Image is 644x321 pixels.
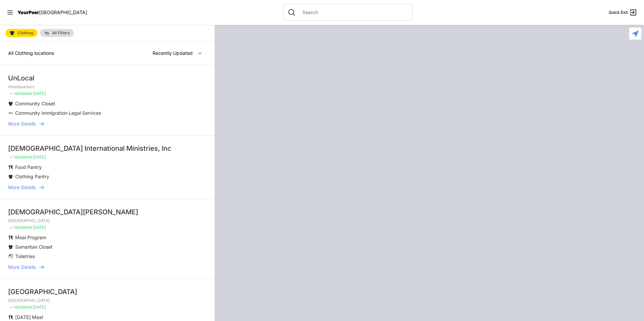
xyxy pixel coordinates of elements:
div: UnLocal [8,73,206,83]
span: [DATE] [33,154,46,159]
input: Search [298,9,408,16]
span: Clothing Pantry [15,174,49,179]
span: ✓ Validated [9,225,32,230]
span: [DATE] [33,91,46,96]
span: [DATE] [33,225,46,230]
span: Clothing [18,31,33,35]
span: All Filters [52,31,70,35]
a: YourPeer[GEOGRAPHIC_DATA] [18,10,87,14]
span: Community Closet [15,101,55,106]
span: ✓ Validated [9,305,32,310]
span: Samaritan Closet [15,244,53,250]
div: [DEMOGRAPHIC_DATA] International Ministries, Inc [8,144,206,153]
div: [DEMOGRAPHIC_DATA][PERSON_NAME] [8,207,206,217]
span: More Details [8,184,36,191]
p: [GEOGRAPHIC_DATA] [8,218,206,223]
a: All Filters [40,29,74,37]
p: Headquarters [8,84,206,90]
p: [GEOGRAPHIC_DATA] [8,298,206,303]
span: Meal Program [15,235,46,240]
span: YourPeer [18,9,39,15]
span: Quick Exit [609,10,628,15]
span: [GEOGRAPHIC_DATA] [39,9,87,15]
span: Toiletries [15,253,35,259]
span: All Clothing locations [8,50,54,56]
div: [GEOGRAPHIC_DATA] [8,287,206,296]
a: Clothing [5,29,37,37]
span: Food Pantry [15,164,42,170]
span: More Details [8,120,36,127]
a: More Details [8,184,206,191]
span: ✓ Validated [9,91,32,96]
span: Community Immigration Legal Services [15,110,101,116]
a: Quick Exit [609,8,637,16]
span: [DATE] Meal [15,314,43,320]
span: More Details [8,264,36,271]
a: More Details [8,120,206,127]
a: More Details [8,264,206,271]
span: [DATE] [33,305,46,310]
span: ✓ Validated [9,154,32,159]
